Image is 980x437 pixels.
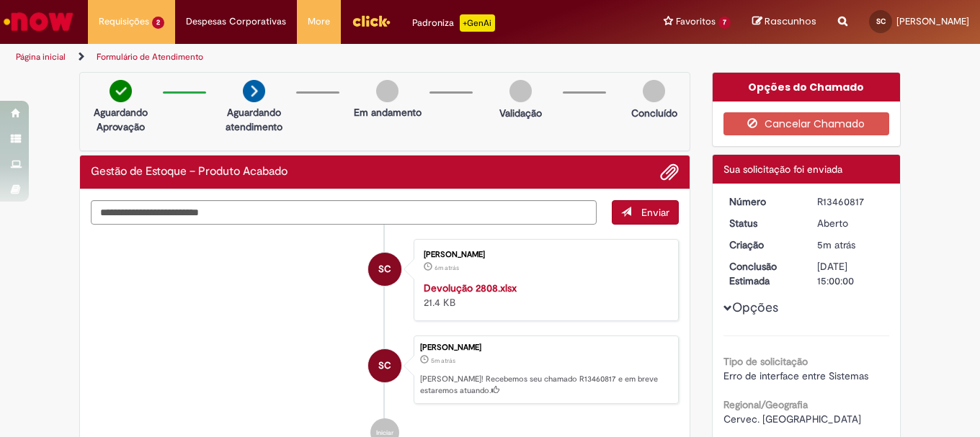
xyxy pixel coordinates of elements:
span: SC [378,252,391,287]
div: Opções do Chamado [713,73,901,102]
li: Suelen Ribeiro Da Silva Cruz [91,335,679,405]
div: 21.4 KB [424,281,664,310]
button: Adicionar anexos [660,163,679,181]
dt: Criação [718,238,807,252]
img: arrow-next.png [243,80,265,102]
span: Sua solicitação foi enviada [723,163,842,176]
div: [DATE] 15:00:00 [817,259,884,288]
img: ServiceNow [1,7,76,36]
h2: Gestão de Estoque – Produto Acabado Histórico de tíquete [91,166,288,179]
div: [PERSON_NAME] [420,343,671,352]
img: img-circle-grey.png [376,80,398,102]
textarea: Digite sua mensagem aqui... [91,200,597,225]
time: 29/08/2025 08:43:33 [431,356,455,365]
span: SC [378,348,391,383]
span: 5m atrás [817,238,855,251]
p: Aguardando atendimento [219,105,289,134]
a: Devolução 2808.xlsx [424,281,517,294]
b: Regional/Geografia [723,398,808,411]
img: check-circle-green.png [110,80,132,102]
p: [PERSON_NAME]! Recebemos seu chamado R13460817 e em breve estaremos atuando. [420,374,671,396]
div: 29/08/2025 08:43:33 [817,238,884,252]
p: Em andamento [354,105,422,120]
span: 5m atrás [431,356,455,365]
div: Padroniza [412,14,495,32]
a: Rascunhos [752,15,816,29]
span: Despesas Corporativas [186,14,286,29]
span: SC [876,17,886,26]
span: Cervec. [GEOGRAPHIC_DATA] [723,413,861,425]
b: Tipo de solicitação [723,355,808,368]
div: Suelen Ribeiro Da Silva Cruz [368,253,401,286]
img: click_logo_yellow_360x200.png [352,10,391,32]
img: img-circle-grey.png [509,80,532,102]
p: Validação [499,106,542,120]
dt: Número [718,194,807,209]
span: More [308,14,330,29]
p: +GenAi [460,14,495,32]
button: Cancelar Chamado [723,112,890,135]
img: img-circle-grey.png [643,80,665,102]
ul: Trilhas de página [11,44,643,71]
time: 29/08/2025 08:43:00 [435,263,459,272]
dt: Status [718,216,807,230]
span: 2 [152,17,164,29]
a: Formulário de Atendimento [97,51,203,63]
time: 29/08/2025 08:43:33 [817,238,855,251]
span: Favoritos [676,14,716,29]
dt: Conclusão Estimada [718,259,807,288]
p: Aguardando Aprovação [86,105,156,134]
span: 6m atrás [435,263,459,272]
a: Página inicial [16,51,66,63]
span: 7 [718,17,731,29]
span: Enviar [641,206,669,219]
span: Requisições [99,14,149,29]
span: Rascunhos [765,14,816,28]
span: [PERSON_NAME] [896,15,969,27]
div: Suelen Ribeiro Da Silva Cruz [368,349,401,382]
button: Enviar [612,200,679,225]
div: [PERSON_NAME] [424,251,664,259]
div: Aberto [817,216,884,230]
p: Concluído [631,106,677,120]
div: R13460817 [817,194,884,209]
span: Erro de interface entre Sistemas [723,369,868,382]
